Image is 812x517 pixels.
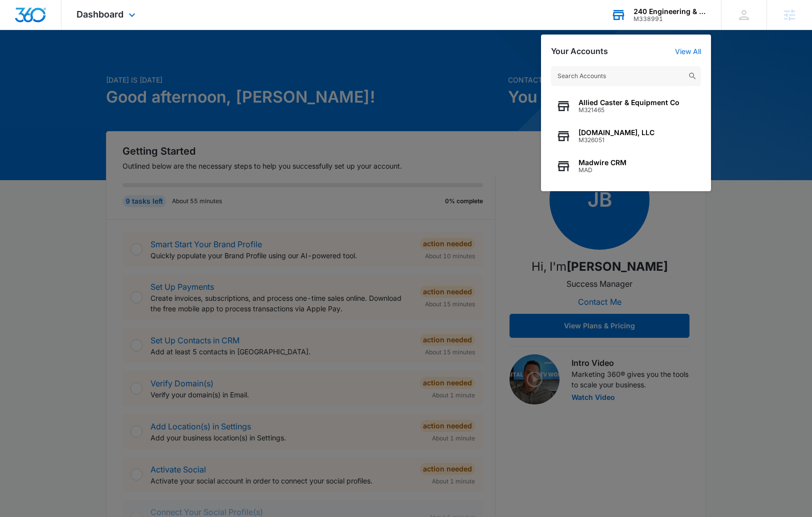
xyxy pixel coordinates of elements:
button: Allied Caster & Equipment CoM321465 [551,91,701,121]
span: [DOMAIN_NAME], LLC [578,129,654,137]
span: Dashboard [76,9,123,20]
span: Madwire CRM [578,159,626,167]
h2: Your Accounts [551,47,608,56]
span: MAD [578,167,626,174]
div: account id [633,16,706,23]
button: [DOMAIN_NAME], LLCM326051 [551,121,701,151]
button: Madwire CRMMAD [551,151,701,181]
span: M326051 [578,137,654,144]
input: Search Accounts [551,66,701,86]
a: View All [675,47,701,56]
span: M321465 [578,107,679,114]
span: Allied Caster & Equipment Co [578,99,679,107]
div: account name [633,8,706,16]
